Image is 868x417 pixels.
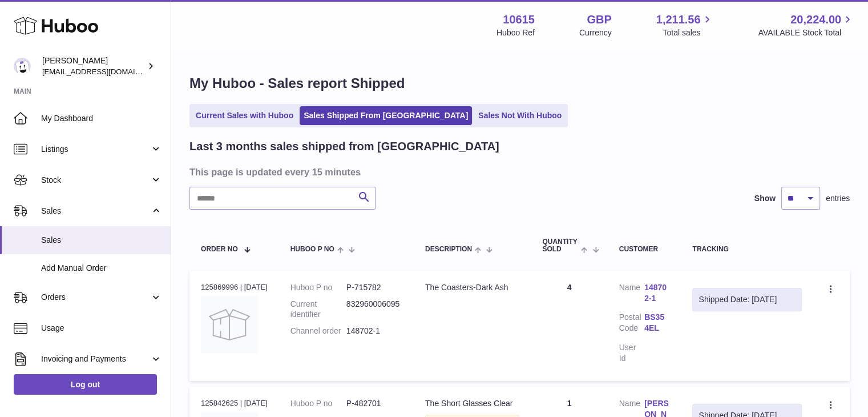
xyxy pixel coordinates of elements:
div: [PERSON_NAME] [42,55,145,77]
dd: P-482701 [346,398,402,409]
h2: Last 3 months sales shipped from [GEOGRAPHIC_DATA] [189,139,499,154]
a: Current Sales with Huboo [192,106,297,125]
a: 1,211.56 Total sales [656,12,714,38]
td: 4 [531,271,607,381]
dt: Postal Code [619,312,644,336]
h3: This page is updated every 15 minutes [189,166,847,178]
div: Tracking [692,246,802,253]
div: Shipped Date: [DATE] [699,294,796,305]
div: The Coasters-Dark Ash [425,282,519,293]
dt: Channel order [290,326,346,336]
strong: 10615 [503,12,535,27]
div: The Short Glasses Clear [425,398,519,409]
span: AVAILABLE Stock Total [758,27,854,38]
h1: My Huboo - Sales report Shipped [189,74,850,93]
dd: 832960006095 [346,299,402,320]
a: BS35 4EL [644,312,669,334]
span: Order No [201,246,238,253]
dd: P-715782 [346,282,402,293]
dt: User Id [619,342,644,364]
span: [EMAIL_ADDRESS][DOMAIN_NAME] [42,67,168,76]
span: entries [826,193,850,204]
span: 20,224.00 [790,12,841,27]
img: no-photo.jpg [201,296,258,353]
div: Currency [579,27,612,38]
strong: GBP [587,12,611,27]
dd: 148702-1 [346,326,402,336]
span: Add Manual Order [41,263,162,274]
span: Description [425,246,472,253]
span: 1,211.56 [656,12,701,27]
span: Listings [41,144,150,155]
label: Show [754,193,776,204]
div: 125842625 | [DATE] [201,398,268,408]
div: 125869996 | [DATE] [201,282,268,292]
span: Total sales [663,27,713,38]
div: Customer [619,246,670,253]
span: Orders [41,292,150,303]
span: Huboo P no [290,246,334,253]
img: fulfillment@fable.com [14,58,31,75]
span: Quantity Sold [542,238,578,253]
a: 148702-1 [644,282,669,304]
span: My Dashboard [41,113,162,124]
span: Stock [41,175,150,186]
span: Usage [41,323,162,334]
span: Sales [41,206,150,216]
a: 20,224.00 AVAILABLE Stock Total [758,12,854,38]
a: Sales Not With Huboo [474,106,566,125]
dt: Name [619,282,644,307]
a: Sales Shipped From [GEOGRAPHIC_DATA] [300,106,472,125]
dt: Current identifier [290,299,346,320]
dt: Huboo P no [290,398,346,409]
dt: Huboo P no [290,282,346,293]
a: Log out [14,374,157,395]
span: Sales [41,235,162,246]
span: Invoicing and Payments [41,354,150,364]
div: Huboo Ref [496,27,535,38]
